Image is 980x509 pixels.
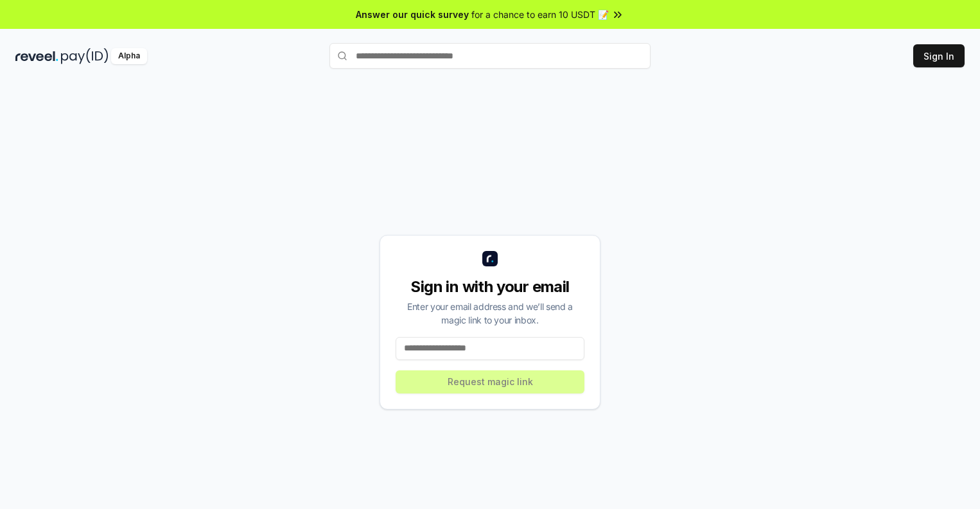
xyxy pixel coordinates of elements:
[471,8,609,21] span: for a chance to earn 10 USDT 📝
[111,48,147,64] div: Alpha
[356,8,469,21] span: Answer our quick survey
[396,277,584,297] div: Sign in with your email
[61,48,109,64] img: pay_id
[15,48,58,64] img: reveel_dark
[482,251,498,266] img: logo_small
[913,44,965,67] button: Sign In
[396,300,584,327] div: Enter your email address and we’ll send a magic link to your inbox.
